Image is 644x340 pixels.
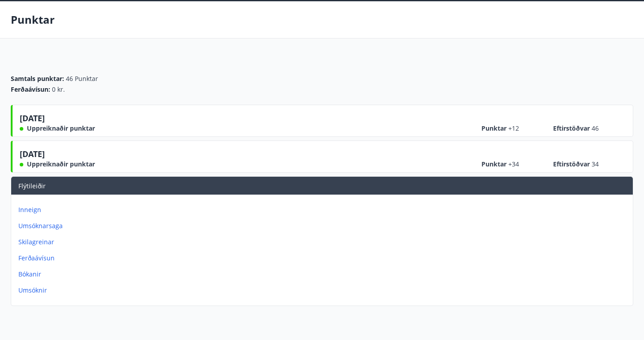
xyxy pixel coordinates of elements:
span: [DATE] [20,113,45,127]
span: Eftirstöðvar [553,124,599,133]
span: Punktar [481,160,526,169]
p: Umsóknir [18,286,629,295]
span: [DATE] [20,149,45,163]
p: Punktar [11,12,55,27]
p: Inneign [18,205,629,214]
p: Umsóknarsaga [18,221,629,230]
p: Bókanir [18,270,629,279]
span: 0 kr. [52,85,65,94]
span: Ferðaávísun : [11,85,50,94]
span: Punktar [481,124,526,133]
span: +12 [508,124,519,132]
span: 34 [592,160,599,168]
span: +34 [508,160,519,168]
span: Flýtileiðir [18,182,46,190]
span: 46 [592,124,599,132]
span: Samtals punktar : [11,74,64,83]
span: Uppreiknaðir punktar [27,160,95,169]
span: Eftirstöðvar [553,160,599,169]
p: Skilagreinar [18,238,629,246]
span: Uppreiknaðir punktar [27,124,95,133]
span: 46 Punktar [66,74,98,83]
p: Ferðaávísun [18,254,629,263]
